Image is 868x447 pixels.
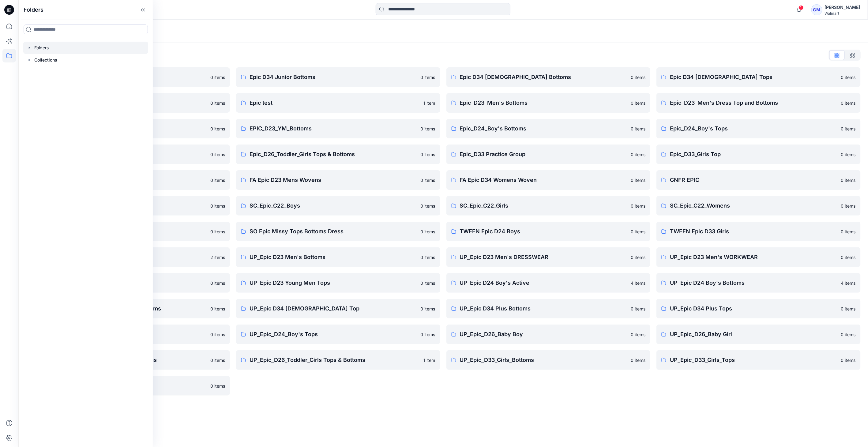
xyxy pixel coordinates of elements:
p: UP_Epic D24 Boy's Bottoms [670,279,837,287]
p: SC_Epic_C22_Womens [670,201,837,210]
p: 0 items [421,151,435,158]
a: SC_Epic_C22_Womens0 items [656,196,861,216]
a: Epic_D33_Girls Top0 items [656,145,861,164]
p: UP_Epic_D24_Boy's Tops [250,330,417,339]
p: UP_Epic_D33_Girls_Bottoms [460,356,627,364]
p: 0 items [631,74,645,81]
p: 0 items [421,228,435,235]
p: 0 items [631,306,645,312]
p: SO Epic Missy Tops Bottoms Dress [250,227,417,236]
a: Epic D34 [DEMOGRAPHIC_DATA] Bottoms0 items [446,67,651,87]
p: TWEEN Epic D24 Boys [460,227,627,236]
p: EPIC_D23_YM_Bottoms [250,124,417,133]
a: UP_Epic_D24_Boy's Tops0 items [236,325,440,344]
p: 0 items [210,100,225,106]
a: UP_Epic D23 Men's WORKWEAR0 items [656,247,861,267]
a: Epic_D23_Men's Dress Top and Bottoms0 items [656,93,861,113]
a: Epic test1 item [236,93,440,113]
p: 0 items [631,331,645,338]
p: 0 items [841,228,856,235]
p: 0 items [210,306,225,312]
p: FA Epic D23 Mens Wovens [250,176,417,184]
a: Epic_D33 Practice Group0 items [446,145,651,164]
p: 0 items [210,151,225,158]
p: SC_Epic_C22_Girls [460,201,627,210]
a: Epic_D24_Boy's Tops0 items [656,119,861,138]
a: UP_Epic_D33_Girls_Bottoms0 items [446,350,651,370]
p: Epic_D23_Men's Dress Top and Bottoms [670,99,837,107]
p: 0 items [421,177,435,183]
p: Epic_D33 Practice Group [460,150,627,159]
p: 0 items [421,306,435,312]
p: UP_Epic D23 Young Men Tops [250,279,417,287]
a: UP_Epic D34 Plus Tops0 items [656,299,861,318]
p: Epic_D24_Boy's Bottoms [460,124,627,133]
div: [PERSON_NAME] [825,4,860,11]
p: Epic D34 [DEMOGRAPHIC_DATA] Bottoms [460,73,627,81]
a: TWEEN Epic D33 Girls0 items [656,222,861,241]
a: UP_Epic D24 Boy's Active4 items [446,273,651,293]
p: 0 items [421,74,435,81]
a: Epic D34 Junior Bottoms0 items [236,67,440,87]
p: UP_Epic_D33_Girls_Tops [670,356,837,364]
p: 0 items [841,331,856,338]
p: UP_Epic D34 [DEMOGRAPHIC_DATA] Top [250,304,417,313]
p: 0 items [631,126,645,132]
p: UP_Epic D34 Plus Bottoms [460,304,627,313]
p: Epic_D23_Men's Bottoms [460,99,627,107]
p: 0 items [841,74,856,81]
a: UP_Epic_D26_Baby Girl0 items [656,325,861,344]
a: TWEEN Epic D24 Boys0 items [446,222,651,241]
p: Epic D34 [DEMOGRAPHIC_DATA] Tops [670,73,837,81]
p: 0 items [421,203,435,209]
p: 4 items [841,280,856,286]
a: UP_Epic D23 Men's Bottoms0 items [236,247,440,267]
p: 0 items [631,203,645,209]
p: 0 items [210,331,225,338]
p: 0 items [631,151,645,158]
p: 0 items [841,306,856,312]
div: GM [811,4,822,15]
a: SC_Epic_C22_Girls0 items [446,196,651,216]
div: Walmart [825,11,860,16]
p: 0 items [841,100,856,106]
a: Epic D34 [DEMOGRAPHIC_DATA] Tops0 items [656,67,861,87]
a: UP_Epic_D26_Baby Boy0 items [446,325,651,344]
p: 0 items [210,280,225,286]
p: UP_Epic D23 Men's Bottoms [250,253,417,261]
a: UP_Epic D23 Young Men Tops0 items [236,273,440,293]
p: SC_Epic_C22_Boys [250,201,417,210]
a: EPIC_D23_YM_Bottoms0 items [236,119,440,138]
p: 2 items [210,254,225,261]
p: Epic D34 Junior Bottoms [250,73,417,81]
a: UP_Epic D24 Boy's Bottoms4 items [656,273,861,293]
p: 0 items [210,203,225,209]
p: 0 items [631,357,645,363]
p: 0 items [421,254,435,261]
a: UP_Epic_D33_Girls_Tops0 items [656,350,861,370]
p: 1 item [424,100,435,106]
p: 0 items [210,357,225,363]
p: 4 items [631,280,645,286]
a: SC_Epic_C22_Boys0 items [236,196,440,216]
p: UP_Epic_D26_Baby Boy [460,330,627,339]
p: 0 items [210,177,225,183]
p: 0 items [210,126,225,132]
p: 0 items [841,254,856,261]
p: 0 items [421,280,435,286]
a: Epic_D26_Toddler_Girls Tops & Bottoms0 items [236,145,440,164]
p: 0 items [631,228,645,235]
a: UP_Epic D34 Plus Bottoms0 items [446,299,651,318]
p: 0 items [631,100,645,106]
p: 0 items [841,151,856,158]
p: UP_Epic_D26_Toddler_Girls Tops & Bottoms [250,356,420,364]
a: SO Epic Missy Tops Bottoms Dress0 items [236,222,440,241]
p: UP_Epic D24 Boy's Active [460,279,627,287]
p: Epic_D33_Girls Top [670,150,837,159]
p: UP_Epic D34 Plus Tops [670,304,837,313]
p: UP_Epic D23 Men's WORKWEAR [670,253,837,261]
p: 0 items [631,177,645,183]
p: 0 items [210,383,225,389]
a: FA Epic D34 Womens Woven0 items [446,170,651,190]
a: UP_Epic D34 [DEMOGRAPHIC_DATA] Top0 items [236,299,440,318]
